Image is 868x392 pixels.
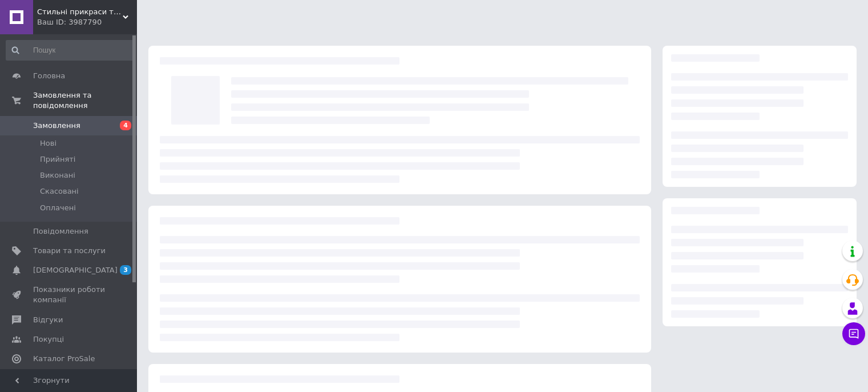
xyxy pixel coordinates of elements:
[33,265,118,275] span: [DEMOGRAPHIC_DATA]
[40,170,75,181] span: Виконані
[33,315,63,325] span: Відгуки
[33,285,106,305] span: Показники роботи компанії
[33,121,80,131] span: Замовлення
[33,354,95,364] span: Каталог ProSale
[40,186,79,197] span: Скасовані
[33,334,64,345] span: Покупці
[37,7,123,17] span: Стильні прикраси та аксесуари
[6,40,135,61] input: Пошук
[40,203,76,213] span: Оплачені
[33,226,88,237] span: Повідомлення
[120,265,131,275] span: 3
[33,246,106,256] span: Товари та послуги
[33,71,65,81] span: Головна
[40,138,56,149] span: Нові
[37,17,137,27] div: Ваш ID: 3987790
[40,154,75,165] span: Прийняті
[842,322,865,345] button: Чат з покупцем
[120,121,131,130] span: 4
[33,90,137,111] span: Замовлення та повідомлення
